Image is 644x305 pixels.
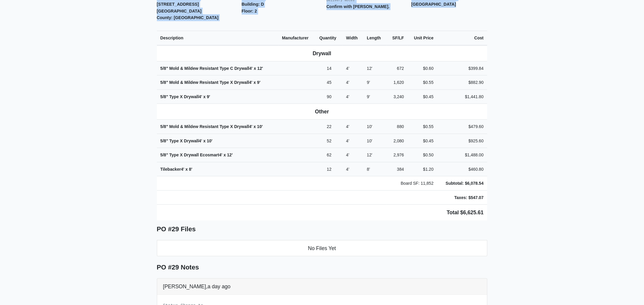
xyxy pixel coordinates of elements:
span: 10' [367,138,372,143]
span: x [254,124,256,129]
strong: 5/8" Type X Drywall [160,138,213,143]
td: $925.60 [437,134,487,148]
td: 45 [316,76,343,90]
th: Quantity [316,31,343,45]
strong: 5/8" Mold & Mildew Resistant Type X Drywall [160,124,263,129]
th: Length [363,31,387,45]
b: Other [315,109,329,115]
span: 4' [346,66,350,71]
strong: Confirm with [PERSON_NAME]. [327,4,390,9]
td: 52 [316,134,343,148]
span: 9' [367,94,370,99]
th: Width [343,31,364,45]
th: Description [157,31,279,45]
td: $1.20 [408,162,437,176]
span: x [254,66,256,71]
td: 3,240 [387,90,408,104]
span: 4' [249,80,252,85]
strong: Building: D [242,2,264,7]
strong: [GEOGRAPHIC_DATA] [157,9,202,13]
td: 22 [316,120,343,134]
span: 10' [367,124,372,129]
td: 880 [387,120,408,134]
td: 1,620 [387,76,408,90]
span: 8' [189,167,192,172]
strong: 5/8" Mold & Mildew Resistant Type X Drywall [160,80,261,85]
b: Drywall [313,50,331,56]
td: 90 [316,90,343,104]
span: 4' [250,66,253,71]
td: $882.90 [437,76,487,90]
td: 2,080 [387,134,408,148]
span: 9' [207,94,210,99]
span: 4' [346,152,350,157]
h5: PO #29 Files [157,225,487,233]
span: Board SF: 11,852 [401,181,434,186]
td: Subtotal: $6,078.54 [437,176,487,191]
span: 9' [367,80,370,85]
span: 12' [257,66,263,71]
span: 4' [346,94,350,99]
th: SF/LF [387,31,408,45]
td: $0.55 [408,120,437,134]
span: 12' [367,152,372,157]
th: Unit Price [408,31,437,45]
span: a day ago [208,284,230,289]
h5: PO #29 Notes [157,264,487,271]
span: 8' [367,167,370,172]
td: $1,488.00 [437,148,487,162]
span: 4' [346,167,350,172]
td: 672 [387,61,408,76]
li: No Files Yet [157,240,487,256]
td: 14 [316,61,343,76]
td: $0.60 [408,61,437,76]
span: 9' [257,80,261,85]
strong: Floor: 2 [242,9,257,13]
strong: County: [GEOGRAPHIC_DATA] [157,15,219,20]
span: 4' [346,124,350,129]
td: Taxes: $547.07 [437,190,487,205]
strong: [STREET_ADDRESS] [157,2,199,7]
strong: 5/8" Type X Drywall [160,94,210,99]
span: x [203,94,206,99]
span: 4' [181,167,184,172]
span: 4' [346,80,350,85]
span: 4' [346,138,350,143]
span: 4' [199,138,202,143]
td: $479.60 [437,120,487,134]
span: 12' [227,152,233,157]
span: x [203,138,206,143]
td: 2,976 [387,148,408,162]
span: 4' [219,152,222,157]
span: 4' [199,94,202,99]
span: 12' [367,66,372,71]
strong: 5/8" Type X Drywall Ecosmart [160,152,233,157]
span: x [224,152,226,157]
td: 12 [316,162,343,176]
td: 384 [387,162,408,176]
td: $0.55 [408,76,437,90]
div: [PERSON_NAME], [157,279,487,295]
td: Total $6,625.61 [157,205,487,221]
td: $1,441.80 [437,90,487,104]
td: $0.50 [408,148,437,162]
th: Cost [437,31,487,45]
span: 4' [249,124,252,129]
td: $0.45 [408,134,437,148]
td: $399.84 [437,61,487,76]
span: x [254,80,256,85]
strong: 5/8" Mold & Mildew Resistant Type C Drywall [160,66,263,71]
span: 10' [257,124,263,129]
th: Manufacturer [278,31,316,45]
span: 10' [207,138,213,143]
td: 62 [316,148,343,162]
td: $460.80 [437,162,487,176]
strong: Tilebacker [160,167,192,172]
span: x [185,167,188,172]
td: $0.45 [408,90,437,104]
